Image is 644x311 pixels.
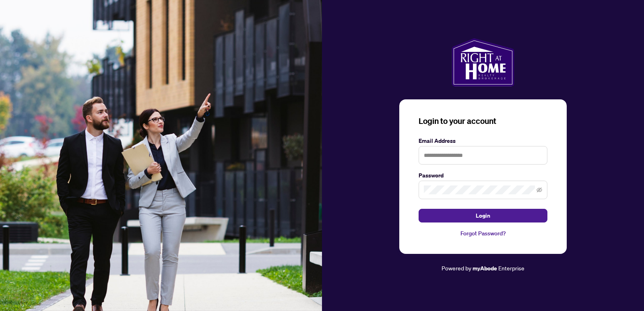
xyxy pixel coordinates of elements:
img: ma-logo [452,38,514,87]
button: Login [419,209,547,222]
a: Forgot Password? [419,229,547,238]
span: Login [476,209,490,222]
label: Password [419,171,547,180]
h3: Login to your account [419,115,547,127]
span: eye-invisible [537,187,542,193]
span: Powered by [442,264,471,272]
span: Enterprise [498,264,524,272]
label: Email Address [419,136,547,145]
a: myAbode [473,264,497,273]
